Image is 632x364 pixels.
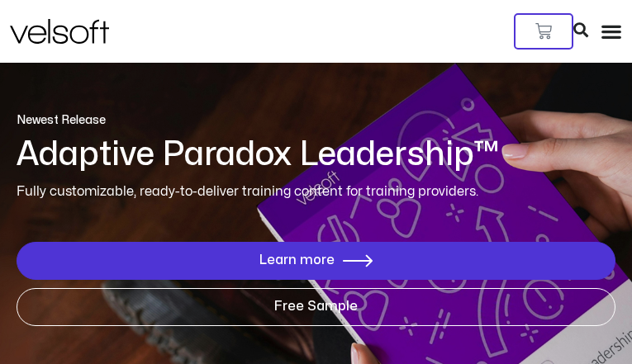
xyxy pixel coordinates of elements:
[10,19,109,44] img: Velsoft Training Materials
[17,182,615,202] p: Fully customizable, ready-to-deliver training content for training providers.
[259,253,335,268] span: Learn more
[274,300,358,314] span: Free Sample
[17,137,615,173] h1: Adaptive Paradox Leadership™
[17,112,615,129] p: Newest Release
[601,21,622,42] div: Menu Toggle
[17,242,615,280] a: Learn more
[17,288,615,326] a: Free Sample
